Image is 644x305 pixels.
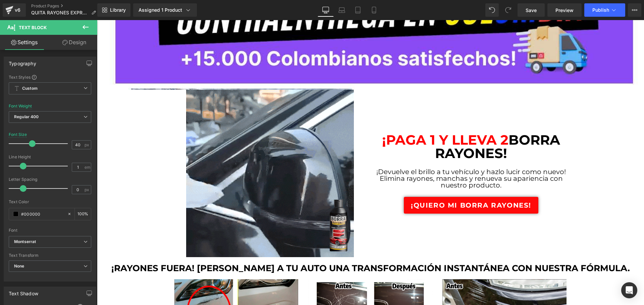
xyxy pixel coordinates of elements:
div: Line Height [9,155,91,159]
div: Open Intercom Messenger [621,282,637,298]
div: Assigned 1 Product [139,7,192,13]
b: BORRA RAYONES! [285,111,463,141]
button: Undo [485,3,499,17]
b: Custom [22,86,38,91]
a: New Library [97,3,130,17]
span: px [85,143,90,147]
b: None [14,263,24,269]
button: More [628,3,641,17]
input: Color [21,210,64,218]
span: Preview [555,7,574,14]
div: Font Size [9,132,27,137]
div: % [75,208,91,220]
span: em [85,165,90,169]
span: Publish [592,7,609,13]
span: ¡QUIERO MI BORRA RAYONES! [314,180,434,190]
span: Save [526,7,537,14]
span: Text Block [19,25,47,30]
button: Publish [584,3,625,17]
button: Redo [501,3,515,17]
div: Text Transform [9,253,91,258]
p: ¡Devuelve el brillo a tu vehículo y hazlo lucir como nuevo! Elimina rayones, manchas y renueva su... [279,148,470,168]
a: Product Pages [31,3,101,9]
div: Text Color [9,200,91,204]
span: px [85,187,90,192]
a: Preview [547,3,582,17]
a: Desktop [318,3,334,17]
div: Font [9,228,91,233]
b: ¡Rayones fuera! [PERSON_NAME] a tu auto una transformación instantánea con nuestra fórmula. [14,243,533,253]
a: v6 [3,3,26,17]
div: Typography [9,57,36,66]
span: Library [110,7,126,13]
a: Laptop [334,3,350,17]
a: ¡QUIERO MI BORRA RAYONES! [307,177,441,194]
a: Design [50,35,99,50]
a: Mobile [366,3,382,17]
a: Tablet [350,3,366,17]
div: Text Styles [9,74,91,80]
i: Montserrat [14,239,36,245]
b: Regular 400 [14,114,39,119]
span: ¡PAGA 1 Y LLEVA 2 [285,111,412,128]
div: Text Shadow [9,287,38,296]
span: QUITA RAYONES EXPRESS [31,10,89,15]
div: Letter Spacing [9,177,91,182]
div: Font Weight [9,104,32,108]
div: v6 [13,6,22,14]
